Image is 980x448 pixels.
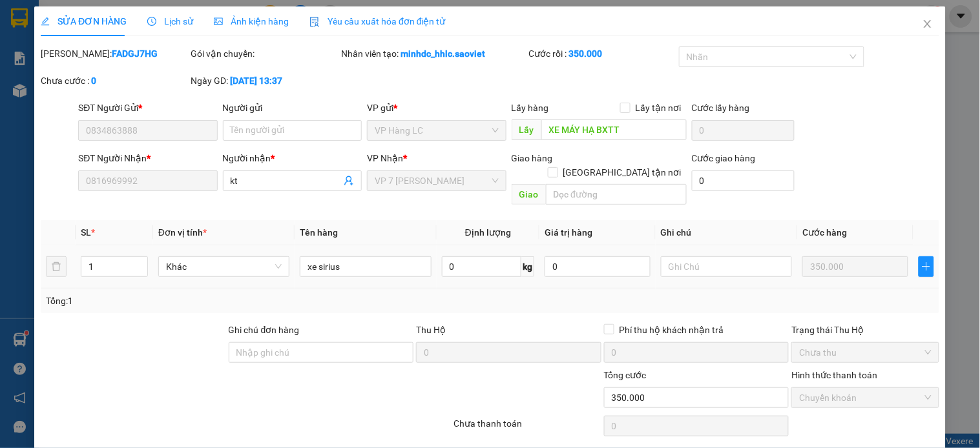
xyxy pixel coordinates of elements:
span: SL [81,227,91,238]
input: VD: Bàn, Ghế [300,256,431,277]
div: Trạng thái Thu Hộ [791,323,939,337]
div: [PERSON_NAME]: [41,46,188,61]
button: plus [919,256,934,277]
span: plus [919,261,933,272]
span: Tên hàng [300,227,338,238]
span: Giá trị hàng [545,227,592,238]
button: Close [910,6,946,43]
div: SĐT Người Gửi [78,101,217,115]
div: Người gửi [223,101,362,115]
span: Chuyển khoản [799,388,931,407]
span: Thu Hộ [416,325,446,335]
span: Lấy tận nơi [631,101,687,115]
span: Giao hàng [512,153,553,163]
span: Phí thu hộ khách nhận trả [614,323,729,337]
input: Cước lấy hàng [692,120,795,141]
b: 0 [91,76,96,86]
span: Đơn vị tính [158,227,207,238]
span: [GEOGRAPHIC_DATA] tận nơi [558,165,687,179]
span: VP Nhận [367,153,403,163]
input: 0 [802,256,908,277]
input: Ghi chú đơn hàng [229,342,414,363]
div: VP gửi [367,101,506,115]
span: Giao [512,184,546,205]
input: Dọc đường [541,119,687,140]
div: Gói vận chuyển: [191,46,339,61]
input: Ghi Chú [661,256,792,277]
div: Ngày GD: [191,74,339,88]
span: Chưa thu [799,343,931,362]
b: FADGJ7HG [112,48,158,59]
span: picture [214,17,223,26]
span: Định lượng [465,227,511,238]
input: Dọc đường [546,184,687,205]
div: Chưa thanh toán [452,416,602,439]
span: Ảnh kiện hàng [214,16,289,26]
label: Cước lấy hàng [692,103,750,113]
b: [DATE] 13:37 [231,76,283,86]
div: SĐT Người Nhận [78,151,217,165]
span: Yêu cầu xuất hóa đơn điện tử [309,16,446,26]
div: Người nhận [223,151,362,165]
span: Tổng cước [604,370,647,380]
th: Ghi chú [656,220,797,245]
label: Ghi chú đơn hàng [229,325,300,335]
span: Khác [166,257,282,276]
span: Cước hàng [802,227,847,238]
div: Tổng: 1 [46,294,379,308]
span: kg [521,256,534,277]
b: 350.000 [569,48,603,59]
span: Lấy [512,119,541,140]
span: user-add [344,176,354,186]
span: edit [41,17,50,26]
div: Cước rồi : [529,46,676,61]
span: Lịch sử [147,16,193,26]
span: Lấy hàng [512,103,549,113]
button: delete [46,256,67,277]
span: VP 7 Phạm Văn Đồng [375,171,498,190]
div: Nhân viên tạo: [341,46,526,61]
span: close [923,19,933,29]
b: minhdc_hhlc.saoviet [401,48,485,59]
span: VP Hàng LC [375,121,498,140]
div: Chưa cước : [41,74,188,88]
span: SỬA ĐƠN HÀNG [41,16,127,26]
span: clock-circle [147,17,156,26]
img: icon [309,17,320,27]
label: Hình thức thanh toán [791,370,877,380]
input: Cước giao hàng [692,170,795,191]
label: Cước giao hàng [692,153,756,163]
